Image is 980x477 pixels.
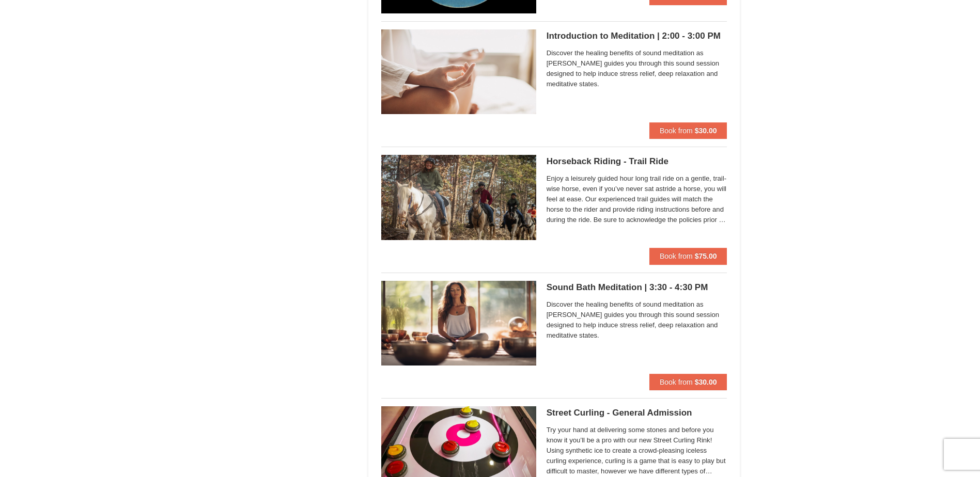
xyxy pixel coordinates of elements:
[649,374,727,390] button: Book from $30.00
[660,252,693,260] span: Book from
[660,378,693,386] span: Book from
[695,126,717,135] strong: $30.00
[381,281,536,365] img: 18871151-77-b4dd4412.jpg
[547,425,727,476] span: Try your hand at delivering some stones and before you know it you’ll be a pro with our new Stree...
[547,173,727,225] span: Enjoy a leisurely guided hour long trail ride on a gentle, trail-wise horse, even if you’ve never...
[381,155,536,240] img: 21584748-79-4e8ac5ed.jpg
[649,248,727,264] button: Book from $75.00
[649,122,727,139] button: Book from $30.00
[547,299,727,341] span: Discover the healing benefits of sound meditation as [PERSON_NAME] guides you through this sound ...
[547,156,727,167] h5: Horseback Riding - Trail Ride
[547,282,727,293] h5: Sound Bath Meditation | 3:30 - 4:30 PM
[660,126,693,135] span: Book from
[547,48,727,89] span: Discover the healing benefits of sound meditation as [PERSON_NAME] guides you through this sound ...
[547,31,727,41] h5: Introduction to Meditation | 2:00 - 3:00 PM
[695,252,717,260] strong: $75.00
[381,29,536,114] img: 18871151-47-855d39d5.jpg
[695,378,717,386] strong: $30.00
[547,408,727,418] h5: Street Curling - General Admission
